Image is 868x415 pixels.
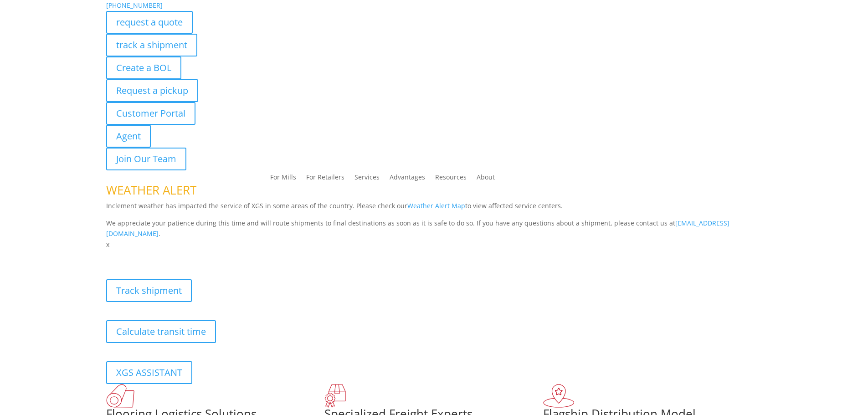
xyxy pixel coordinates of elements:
img: xgs-icon-focused-on-flooring-red [324,384,346,408]
p: We appreciate your patience during this time and will route shipments to final destinations as so... [106,218,762,240]
a: track a shipment [106,34,197,56]
a: Calculate transit time [106,320,216,343]
a: For Mills [270,174,296,184]
a: About [477,174,495,184]
a: Customer Portal [106,102,195,125]
a: Request a pickup [106,79,198,102]
p: x [106,239,762,250]
p: Inclement weather has impacted the service of XGS in some areas of the country. Please check our ... [106,200,762,218]
a: Agent [106,125,151,148]
b: Visibility, transparency, and control for your entire supply chain. [106,251,309,260]
a: Track shipment [106,279,192,302]
a: For Retailers [306,174,344,184]
a: [PHONE_NUMBER] [106,1,163,10]
a: request a quote [106,11,193,34]
a: Advantages [390,174,425,184]
span: WEATHER ALERT [106,182,196,198]
img: xgs-icon-flagship-distribution-model-red [543,384,575,408]
a: Create a BOL [106,56,181,79]
a: Join Our Team [106,148,186,170]
a: Services [354,174,380,184]
a: Weather Alert Map [407,201,465,210]
a: XGS ASSISTANT [106,361,192,384]
a: Resources [435,174,467,184]
img: xgs-icon-total-supply-chain-intelligence-red [106,384,134,408]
